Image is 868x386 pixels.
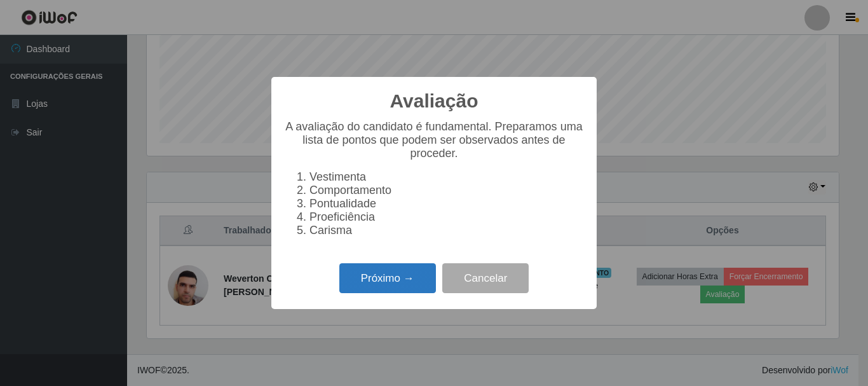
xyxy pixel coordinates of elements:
[309,170,584,184] li: Vestimenta
[284,120,584,160] p: A avaliação do candidato é fundamental. Preparamos uma lista de pontos que podem ser observados a...
[390,90,478,113] h2: Avaliação
[309,210,584,224] li: Proeficiência
[309,184,584,197] li: Comportamento
[442,263,529,293] button: Cancelar
[309,224,584,237] li: Carisma
[309,197,584,210] li: Pontualidade
[339,263,436,293] button: Próximo →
